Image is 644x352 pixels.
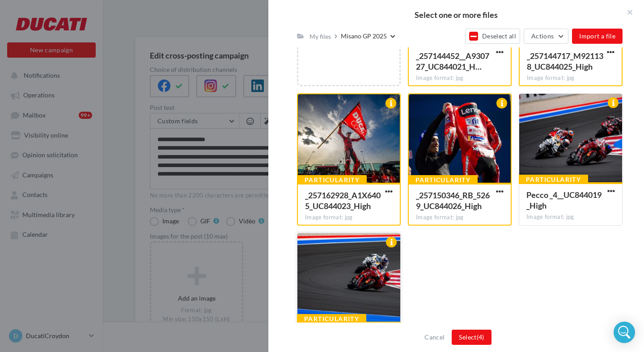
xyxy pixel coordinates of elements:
[527,51,603,71] span: _257144717_M921138_UC844025_High
[572,29,623,44] button: Import a file
[524,29,568,44] button: Actions
[452,330,491,345] button: Select(4)
[477,333,484,341] span: (4)
[416,190,490,211] span: _257150346_RB_5269_UC844026_High
[297,175,367,185] div: Particularity
[283,11,630,19] h2: Select one or more files
[305,190,381,211] span: _257162928_A1X6405_UC844023_High
[408,175,478,185] div: Particularity
[305,214,393,222] div: Image format: jpg
[526,190,602,210] span: Pecco _4__UC844019_High
[531,32,554,40] span: Actions
[614,322,635,343] div: Open Intercom Messenger
[309,32,331,41] div: My files
[579,32,615,40] span: Import a file
[527,74,614,82] div: Image format: jpg
[465,29,520,44] button: Deselect all
[341,32,387,41] div: Misano GP 2025
[416,214,504,222] div: Image format: jpg
[297,314,366,324] div: Particularity
[416,51,489,71] span: _257144452__A930727_UC844021_High
[421,332,448,343] button: Cancel
[416,74,504,82] div: Image format: jpg
[519,175,588,184] div: Particularity
[526,213,615,221] div: Image format: jpg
